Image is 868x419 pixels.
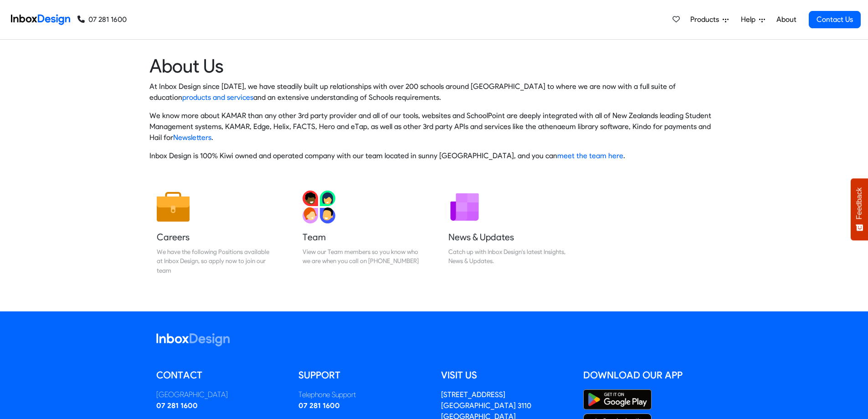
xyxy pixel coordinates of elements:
[156,389,285,400] div: [GEOGRAPHIC_DATA]
[774,10,799,29] a: About
[557,151,623,160] a: meet the team here
[441,183,573,282] a: News & Updates Catch up with Inbox Design's latest Insights, News & Updates.
[583,368,712,382] h5: Download our App
[156,368,285,382] h5: Contact
[149,81,719,103] p: At Inbox Design since [DATE], we have steadily built up relationships with over 200 schools aroun...
[157,191,190,223] img: 2022_01_13_icon_job.svg
[303,191,335,223] img: 2022_01_13_icon_team.svg
[77,14,127,25] a: 07 281 1600
[157,247,274,275] div: We have the following Positions available at Inbox Design, so apply now to join our team
[441,368,570,382] h5: Visit us
[149,183,282,282] a: Careers We have the following Positions available at Inbox Design, so apply now to join our team
[149,150,719,161] p: Inbox Design is 100% Kiwi owned and operated company with our team located in sunny [GEOGRAPHIC_D...
[448,247,566,266] div: Catch up with Inbox Design's latest Insights, News & Updates.
[156,401,198,410] a: 07 281 1600
[583,389,652,410] img: Google Play Store
[295,183,427,282] a: Team View our Team members so you know who we are when you call on [PHONE_NUMBER]
[149,54,719,78] heading: About Us
[303,231,420,243] h5: Team
[851,178,868,240] button: Feedback - Show survey
[737,10,769,29] a: Help
[173,133,211,142] a: Newsletters
[448,231,566,243] h5: News & Updates
[157,231,274,243] h5: Careers
[690,14,723,25] span: Products
[855,187,863,219] span: Feedback
[149,110,719,143] p: We know more about KAMAR than any other 3rd party provider and all of our tools, websites and Sch...
[809,11,861,28] a: Contact Us
[156,333,230,347] img: logo_inboxdesign_white.svg
[298,389,427,400] div: Telephone Support
[687,10,732,29] a: Products
[298,401,340,410] a: 07 281 1600
[448,191,481,223] img: 2022_01_12_icon_newsletter.svg
[298,368,427,382] h5: Support
[182,93,253,102] a: products and services
[741,14,759,25] span: Help
[303,247,420,266] div: View our Team members so you know who we are when you call on [PHONE_NUMBER]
